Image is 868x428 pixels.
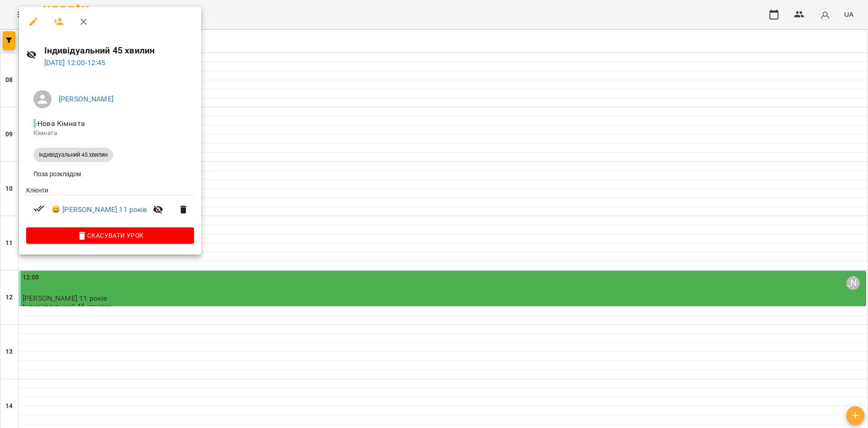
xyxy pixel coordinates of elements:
[44,43,194,58] h6: Індивідуальний 45 хвилин
[59,95,113,103] a: [PERSON_NAME]
[33,203,44,214] svg: Візит сплачено
[44,58,106,67] a: [DATE] 12:00-12:45
[26,166,194,182] li: Поза розкладом
[52,204,147,215] a: 😀 [PERSON_NAME] 11 років
[26,227,194,244] button: Скасувати Урок
[26,186,194,228] ul: Клієнти
[33,129,187,138] p: Кімната
[33,230,187,241] span: Скасувати Урок
[33,119,87,128] span: - Нова Кімната
[33,151,113,159] span: Індивідуальний 45 хвилин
